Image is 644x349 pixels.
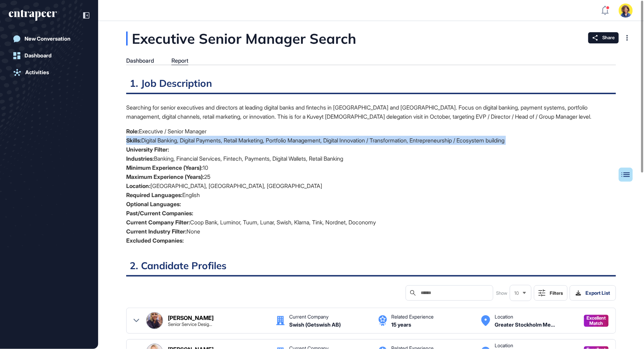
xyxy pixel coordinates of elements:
strong: Location: [126,182,150,189]
div: [PERSON_NAME] [168,315,213,321]
div: New Conversation [25,36,70,42]
strong: Industries: [126,155,154,162]
li: English [126,190,616,200]
div: Dashboard [25,53,52,59]
p: Searching for senior executives and directors at leading digital banks and fintechs in [GEOGRAPHI... [126,103,616,121]
div: Activities [25,69,49,76]
li: 25 [126,172,616,181]
div: entrapeer-logo [9,10,57,21]
span: Excellent Match [587,315,606,326]
strong: Role: [126,128,139,135]
div: Executive Senior Manager Search [126,32,426,46]
div: 15 years [391,322,411,327]
div: Report [171,57,188,64]
li: Digital Banking, Digital Payments, Retail Marketing, Portfolio Management, Digital Innovation / T... [126,136,616,145]
img: user-avatar [619,4,633,18]
div: Export List [576,290,610,296]
strong: Minimum Experience (Years): [126,164,203,171]
li: [GEOGRAPHIC_DATA], [GEOGRAPHIC_DATA], [GEOGRAPHIC_DATA] [126,181,616,190]
span: Share [602,35,615,41]
div: Location [495,314,513,319]
strong: Current Industry Filter: [126,228,187,235]
strong: Skills: [126,137,141,144]
li: Banking, Financial Services, Fintech, Payments, Digital Wallets, Retail Banking [126,154,616,163]
div: Swish (Getswish AB) [289,322,341,327]
span: Show [496,288,507,298]
div: Location [495,343,513,348]
a: Activities [9,65,89,79]
button: Filters [534,285,568,301]
strong: Past/Current Companies: [126,210,193,217]
a: New Conversation [9,32,89,46]
div: Filters [550,290,563,296]
div: Greater Stockholm Metropolitan Area, Sweden Sweden [495,322,555,327]
strong: Required Languages: [126,191,182,198]
h2: 1. Job Description [126,77,616,94]
li: 10 [126,163,616,172]
div: Senior Service Designer, Customer Experience & Design at Swish (Getswish AB) [168,322,212,327]
strong: University Filter: [126,146,169,153]
div: Related Experience [391,314,434,319]
strong: Current Company Filter: [126,219,190,226]
h2: 2. Candidate Profiles [126,259,616,277]
strong: Optional Languages: [126,201,181,208]
li: Coop Bank, Luminor, Tuum, Lunar, Swish, Klarna, Tink, Nordnet, Doconomy [126,218,616,227]
div: Dashboard [126,57,154,64]
strong: Maximum Experience (Years): [126,173,204,180]
a: Dashboard [9,49,89,63]
li: None [126,227,616,236]
li: Executive / Senior Manager [126,127,616,136]
strong: Excluded Companies: [126,237,184,244]
button: Export List [570,285,616,301]
span: 10 [514,291,519,296]
div: Current Company [289,314,328,319]
img: Stina Engström [147,313,163,329]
